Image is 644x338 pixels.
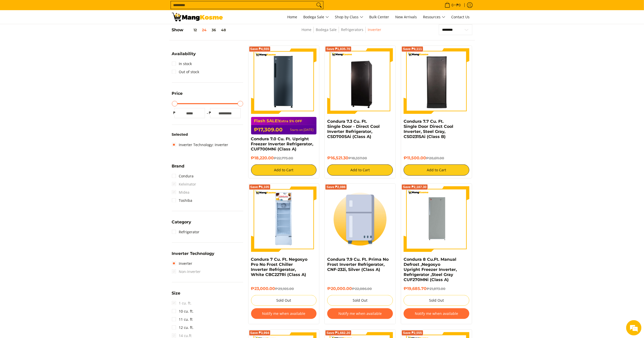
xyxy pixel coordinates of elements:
span: Shop by Class [335,14,363,20]
span: Price [172,91,183,96]
a: Bodega Sale [301,10,332,24]
a: Condura [172,172,194,180]
a: 12 cu. ft. [172,324,194,332]
span: Save ₱2,086 [326,186,346,189]
a: Refrigerators [341,27,363,32]
span: Brand [172,164,185,168]
button: Add to Cart [251,164,317,176]
del: ₱20,611.00 [426,156,444,160]
button: Notify me when available [327,308,393,319]
h6: ₱19,685.70 [404,286,469,291]
button: Add to Cart [404,164,469,176]
button: Sold Out [251,295,317,306]
a: Bodega Sale [316,27,337,32]
h6: ₱20,000.00 [327,286,393,291]
del: ₱21,873.00 [427,287,445,291]
span: Bodega Sale [304,14,329,20]
button: Notify me when available [404,308,469,319]
button: Sold Out [327,295,393,306]
span: 1 cu. ft. [172,299,192,307]
span: Resources [423,14,445,20]
a: Resources [421,10,448,24]
img: Condura 7.0 Cu. Ft. Upright Freezer Inverter Refrigerator, CUF700MNi (Class A) [251,48,317,114]
a: Home [302,27,311,32]
img: Bodega Sale Refrigerator l Mang Kosme: Home Appliances Warehouse Sale [172,13,223,21]
button: Add to Cart [327,164,393,176]
a: Inverter [172,259,193,268]
a: Inverter Technology: Inverter [172,141,228,149]
h6: ₱23,000.00 [251,286,317,291]
span: Inverter Technology [172,252,215,256]
a: Refrigerator [172,228,200,236]
button: Sold Out [404,295,469,306]
button: 12 [184,28,200,32]
a: Bulk Center [367,10,392,24]
span: Contact Us [451,14,470,19]
a: Condura 7.0 Cu. Ft. Upright Freezer Inverter Refrigerator, CUF700MNi (Class A) [251,136,313,151]
a: Shop by Class [333,10,366,24]
h6: Selected [172,132,243,137]
span: Kelvinator [172,180,196,188]
a: Condura 7.7 Cu. Ft. Single Door Direct Cool Inverter, Steel Gray, CSD231SAi (Class B) [404,119,453,139]
span: Save ₱3,994 [250,331,269,334]
summary: Open [172,91,183,99]
a: 11 cu. ft [172,315,193,324]
a: Home [285,10,300,24]
a: Contact Us [449,10,472,24]
img: Condura 7.3 Cu. Ft. Single Door - Direct Cool Inverter Refrigerator, CSD700SAi (Class A) [327,49,393,113]
del: ₱18,357.00 [348,156,367,160]
nav: Breadcrumbs [267,27,417,38]
span: Save ₱6,105 [250,186,269,189]
span: Size [172,291,181,295]
button: 24 [200,28,209,32]
span: Non-Inverter [172,268,201,276]
img: Condura 7.7 Cu. Ft. Single Door Direct Cool Inverter, Steel Gray, CSD231SAi (Class B) [404,49,469,113]
span: ₱ [208,110,213,115]
img: Condura 7 Cu. Ft. Negosyo Pro No Frost Chiller Inverter Refrigerator, White CBC227Ri (Class A) [251,186,317,252]
button: Search [315,1,323,9]
a: Out of stock [172,68,199,76]
a: Toshiba [172,196,193,205]
a: Condura 7.9 Cu. Ft. Prima No Frost Inverter Refrigerator, CNF-232i, Silver (Class A) [327,257,389,272]
a: Condura 7 Cu. Ft. Negosyo Pro No Frost Chiller Inverter Refrigerator, White CBC227Ri (Class A) [251,257,308,277]
button: 36 [209,28,219,32]
summary: Open [172,220,191,228]
span: Save ₱1,835.70 [326,48,350,51]
button: 48 [219,28,229,32]
h5: Show [172,27,229,33]
img: condura=8-cubic-feet-single-door-ref-class-c-full-view-mang-kosme [404,186,469,252]
span: Availability [172,52,196,56]
nav: Main Menu [228,10,472,24]
summary: Open [172,164,185,172]
span: Home [287,14,297,19]
span: Save ₱9,111 [403,48,422,51]
summary: Open [172,252,215,259]
a: In stock [172,60,192,68]
h6: ₱18,220.00 [251,156,317,161]
span: ₱0 [456,3,462,7]
span: Category [172,220,191,224]
del: ₱22,086.00 [352,287,372,291]
summary: Open [172,52,196,60]
span: New Arrivals [395,14,417,19]
summary: Open [172,291,181,299]
a: Condura 8 Cu.Ft. Manual Defrost ,Negosyo Upright Freezer Inverter, Refrigerator ,Steel Gray CUF27... [404,257,457,282]
span: 0 [451,3,455,7]
span: Midea [172,188,190,196]
del: ₱22,775.00 [274,156,293,160]
button: Notify me when available [251,308,317,319]
span: Save ₱4,555 [250,48,269,51]
span: ₱ [172,110,177,115]
span: Save ₱1,682.20 [326,331,350,334]
h6: ₱16,521.30 [327,156,393,161]
span: Inverter [368,27,381,33]
span: • [443,2,462,8]
span: Bulk Center [369,14,389,19]
a: New Arrivals [393,10,420,24]
span: Save ₱2,555 [403,331,422,334]
h6: ₱11,500.00 [404,156,469,161]
span: Save ₱2,187.30 [403,186,427,189]
img: Condura 7.9 Cu. Ft. Prima No Frost Inverter Refrigerator, CNF-232i, Silver (Class A) [327,186,393,252]
a: 10 cu. ft. [172,307,194,315]
del: ₱29,105.00 [275,287,294,291]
